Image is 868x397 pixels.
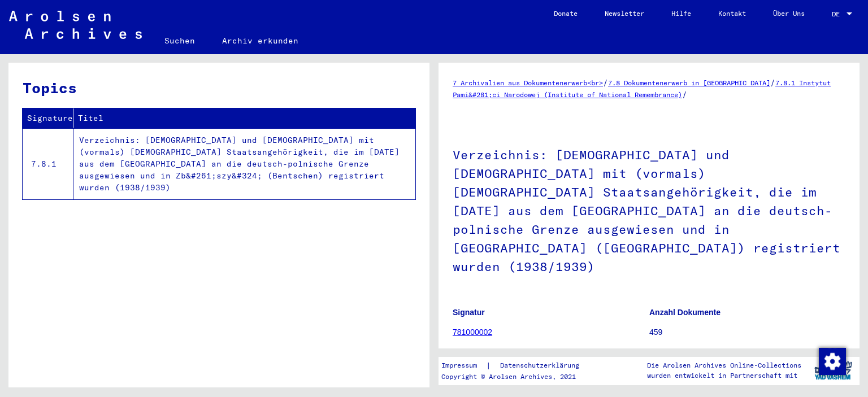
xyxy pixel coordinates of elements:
[608,78,770,87] a: 7.8 Dokumentenerwerb in [GEOGRAPHIC_DATA]
[819,348,846,375] img: Zustimmung ändern
[647,360,801,370] p: Die Arolsen Archives Online-Collections
[649,326,845,338] p: 459
[647,370,801,381] p: wurden entwickelt in Partnerschaft mit
[441,360,593,372] div: |
[491,360,593,372] a: Datenschutzerklärung
[453,129,845,290] h1: Verzeichnis: [DEMOGRAPHIC_DATA] und [DEMOGRAPHIC_DATA] mit (vormals) [DEMOGRAPHIC_DATA] Staatsang...
[73,128,415,199] td: Verzeichnis: [DEMOGRAPHIC_DATA] und [DEMOGRAPHIC_DATA] mit (vormals) [DEMOGRAPHIC_DATA] Staatsang...
[23,128,73,199] td: 7.8.1
[770,77,775,88] span: /
[649,308,721,317] b: Anzahl Dokumente
[151,27,209,54] a: Suchen
[23,77,415,99] h3: Topics
[23,108,73,128] th: Signature
[832,10,844,18] span: DE
[441,372,593,382] p: Copyright © Arolsen Archives, 2021
[453,78,603,87] a: 7 Archivalien aus Dokumentenerwerb<br>
[453,328,492,337] a: 781000002
[603,77,608,88] span: /
[209,27,312,54] a: Archiv erkunden
[453,308,485,317] b: Signatur
[73,108,415,128] th: Titel
[812,356,854,385] img: yv_logo.png
[818,347,845,374] div: Zustimmung ändern
[441,360,486,372] a: Impressum
[682,89,687,99] span: /
[9,11,142,39] img: Arolsen_neg.svg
